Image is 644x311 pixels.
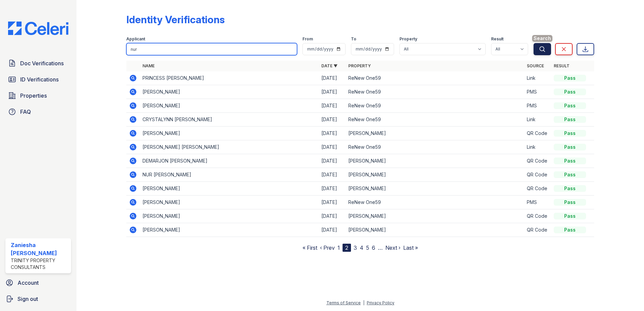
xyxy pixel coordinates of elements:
[319,140,346,154] td: [DATE]
[491,36,504,42] label: Result
[140,127,319,140] td: [PERSON_NAME]
[554,102,586,109] div: Pass
[3,22,74,35] img: CE_Logo_Blue-a8612792a0a2168367f1c8372b55b34899dd931a85d93a1a3d3e32e68fde9ad4.png
[140,113,319,127] td: CRYSTALYNN [PERSON_NAME]
[346,140,524,154] td: ReNew One59
[140,209,319,223] td: [PERSON_NAME]
[140,71,319,85] td: PRINCESS [PERSON_NAME]
[20,75,59,83] span: ID Verifications
[319,209,346,223] td: [DATE]
[319,99,346,113] td: [DATE]
[534,43,551,55] button: Search
[554,63,570,68] a: Result
[142,63,155,68] a: Name
[319,223,346,237] td: [DATE]
[524,154,551,168] td: QR Code
[360,244,363,251] a: 4
[20,92,47,100] span: Properties
[321,63,337,68] a: Date ▼
[3,292,74,306] a: Sign out
[554,171,586,178] div: Pass
[5,57,71,70] a: Doc Verifications
[320,244,335,251] a: ‹ Prev
[20,108,31,116] span: FAQ
[140,223,319,237] td: [PERSON_NAME]
[554,130,586,137] div: Pass
[554,199,586,206] div: Pass
[140,154,319,168] td: DEMARJON [PERSON_NAME]
[385,244,400,251] a: Next ›
[319,113,346,127] td: [DATE]
[11,257,68,271] div: Trinity Property Consultants
[326,300,361,305] a: Terms of Service
[524,140,551,154] td: Link
[524,71,551,85] td: Link
[346,113,524,127] td: ReNew One59
[346,168,524,182] td: [PERSON_NAME]
[363,300,364,305] div: |
[366,244,369,251] a: 5
[348,63,371,68] a: Property
[302,244,317,251] a: « First
[554,144,586,150] div: Pass
[126,43,297,55] input: Search by name or phone number
[378,244,383,252] span: …
[346,85,524,99] td: ReNew One59
[3,276,74,289] a: Account
[319,154,346,168] td: [DATE]
[554,227,586,233] div: Pass
[532,35,552,42] span: Search
[18,295,38,303] span: Sign out
[319,168,346,182] td: [DATE]
[319,182,346,196] td: [DATE]
[346,154,524,168] td: [PERSON_NAME]
[346,71,524,85] td: ReNew One59
[20,59,64,67] span: Doc Verifications
[319,127,346,140] td: [DATE]
[354,244,357,251] a: 3
[524,113,551,127] td: Link
[524,85,551,99] td: PMS
[346,127,524,140] td: [PERSON_NAME]
[126,36,145,42] label: Applicant
[319,85,346,99] td: [DATE]
[554,185,586,192] div: Pass
[302,36,313,42] label: From
[5,73,71,86] a: ID Verifications
[18,279,39,287] span: Account
[11,241,68,257] div: Zaniesha [PERSON_NAME]
[140,182,319,196] td: [PERSON_NAME]
[140,85,319,99] td: [PERSON_NAME]
[524,168,551,182] td: QR Code
[346,182,524,196] td: [PERSON_NAME]
[554,116,586,123] div: Pass
[5,89,71,102] a: Properties
[346,196,524,209] td: ReNew One59
[554,75,586,81] div: Pass
[372,244,375,251] a: 6
[403,244,418,251] a: Last »
[346,209,524,223] td: [PERSON_NAME]
[524,223,551,237] td: QR Code
[527,63,544,68] a: Source
[346,99,524,113] td: ReNew One59
[554,158,586,164] div: Pass
[524,209,551,223] td: QR Code
[343,244,351,252] div: 2
[554,89,586,95] div: Pass
[554,213,586,219] div: Pass
[351,36,356,42] label: To
[524,196,551,209] td: PMS
[140,140,319,154] td: [PERSON_NAME] [PERSON_NAME]
[524,99,551,113] td: PMS
[140,168,319,182] td: NUR [PERSON_NAME]
[126,13,225,26] div: Identity Verifications
[5,105,71,118] a: FAQ
[524,182,551,196] td: QR Code
[319,71,346,85] td: [DATE]
[524,127,551,140] td: QR Code
[337,244,340,251] a: 1
[140,196,319,209] td: [PERSON_NAME]
[399,36,417,42] label: Property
